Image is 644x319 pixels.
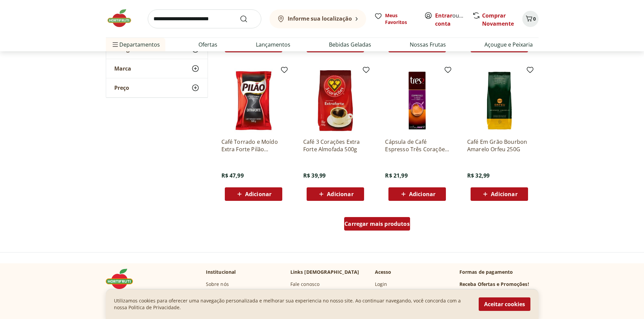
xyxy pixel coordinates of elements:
[327,191,353,197] span: Adicionar
[198,41,217,49] a: Ofertas
[344,221,410,227] span: Carregar mais produtos
[467,172,490,179] span: R$ 32,99
[221,138,286,153] a: Café Torrado e Moído Extra Forte Pilão Almofada 500g
[221,172,244,179] span: R$ 47,99
[385,172,407,179] span: R$ 21,99
[385,12,416,26] span: Meus Favoritos
[106,269,140,289] img: Hortifruti
[303,138,367,153] a: Café 3 Corações Extra Forte Almofada 500g
[533,16,536,22] span: 0
[344,217,410,233] a: Carregar mais produtos
[114,65,131,72] span: Marca
[307,187,364,201] button: Adicionar
[114,84,129,91] span: Preço
[111,36,119,53] button: Menu
[240,15,256,23] button: Submit Search
[479,297,530,311] button: Aceitar cookies
[459,288,508,294] h3: Cadastre seu e-mail:
[522,11,539,27] button: Carrinho
[409,191,435,197] span: Adicionar
[106,59,208,78] button: Marca
[329,41,371,49] a: Bebidas Geladas
[290,281,320,288] a: Fale conosco
[484,41,533,49] a: Açougue e Peixaria
[491,191,517,197] span: Adicionar
[374,12,416,26] a: Meus Favoritos
[245,191,271,197] span: Adicionar
[303,69,367,133] img: Café 3 Corações Extra Forte Almofada 500g
[459,281,529,288] h3: Receba Ofertas e Promoções!
[206,269,236,275] p: Institucional
[385,138,449,153] a: Cápsula de Café Espresso Três Corações Supremo 80g
[385,69,449,133] img: Cápsula de Café Espresso Três Corações Supremo 80g
[256,41,290,49] a: Lançamentos
[435,12,472,27] a: Criar conta
[375,269,391,275] p: Acesso
[106,8,140,28] img: Hortifruti
[269,9,366,28] button: Informe sua localização
[482,12,514,27] a: Comprar Novamente
[290,269,359,275] p: Links [DEMOGRAPHIC_DATA]
[106,78,208,97] button: Preço
[114,297,471,311] p: Utilizamos cookies para oferecer uma navegação personalizada e melhorar sua experiencia no nosso ...
[206,281,229,288] a: Sobre nós
[388,187,446,201] button: Adicionar
[288,15,352,22] b: Informe sua localização
[111,36,160,53] span: Departamentos
[303,172,326,179] span: R$ 39,99
[221,69,286,133] img: Café Torrado e Moído Extra Forte Pilão Almofada 500g
[148,9,261,28] input: search
[459,269,539,275] p: Formas de pagamento
[225,187,282,201] button: Adicionar
[471,187,528,201] button: Adicionar
[467,138,531,153] a: Café Em Grão Bourbon Amarelo Orfeu 250G
[410,41,446,49] a: Nossas Frutas
[467,69,531,133] img: Café Em Grão Bourbon Amarelo Orfeu 250G
[375,281,387,288] a: Login
[435,11,465,28] span: ou
[435,12,452,19] a: Entrar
